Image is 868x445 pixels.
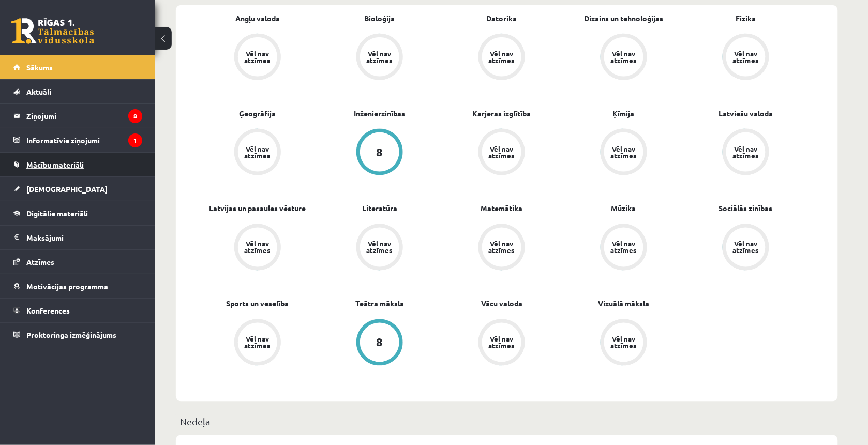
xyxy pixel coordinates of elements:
a: 8 [319,129,441,177]
a: Mācību materiāli [13,153,142,176]
a: Atzīmes [13,250,142,274]
a: Latvijas un pasaules vēsture [209,203,306,214]
div: Vēl nav atzīmes [487,241,516,254]
a: Informatīvie ziņojumi1 [13,128,142,152]
a: [DEMOGRAPHIC_DATA] [13,177,142,201]
a: Motivācijas programma [13,274,142,298]
a: Vēl nav atzīmes [563,319,685,368]
a: Inženierzinības [354,108,406,119]
div: Vēl nav atzīmes [487,145,516,159]
div: Vēl nav atzīmes [487,336,516,349]
div: 8 [377,146,383,158]
a: Vēl nav atzīmes [685,34,807,82]
a: Bioloģija [365,13,395,24]
a: Angļu valoda [235,13,280,24]
span: [DEMOGRAPHIC_DATA] [26,184,108,194]
span: Atzīmes [26,257,54,266]
a: Literatūra [362,203,397,214]
a: Sākums [13,55,142,79]
div: Vēl nav atzīmes [731,241,760,254]
a: Rīgas 1. Tālmācības vidusskola [11,18,94,44]
legend: Informatīvie ziņojumi [26,128,142,152]
a: Vēl nav atzīmes [197,319,319,368]
div: Vēl nav atzīmes [365,241,394,254]
span: Konferences [26,306,70,315]
div: Vēl nav atzīmes [609,241,638,254]
a: Mūzika [611,203,636,214]
span: Proktoringa izmēģinājums [26,330,116,339]
a: Vēl nav atzīmes [441,129,563,177]
a: Latviešu valoda [719,108,773,119]
span: Sākums [26,63,53,72]
div: Vēl nav atzīmes [365,50,394,64]
legend: Maksājumi [26,226,142,249]
a: Vēl nav atzīmes [685,129,807,177]
a: Matemātika [481,203,523,214]
a: Teātra māksla [355,299,404,309]
div: Vēl nav atzīmes [731,50,760,64]
i: 8 [128,109,142,123]
a: Ziņojumi8 [13,104,142,128]
a: Vēl nav atzīmes [685,224,807,273]
a: Dizains un tehnoloģijas [585,13,664,24]
span: Digitālie materiāli [26,209,88,218]
a: Aktuāli [13,80,142,103]
div: Vēl nav atzīmes [243,50,272,64]
a: Digitālie materiāli [13,201,142,225]
a: 8 [319,319,441,368]
a: Vizuālā māksla [598,299,650,309]
a: Vēl nav atzīmes [563,34,685,82]
span: Mācību materiāli [26,160,84,169]
a: Karjeras izglītība [473,108,531,119]
div: Vēl nav atzīmes [243,145,272,159]
legend: Ziņojumi [26,104,142,128]
a: Proktoringa izmēģinājums [13,323,142,347]
a: Vēl nav atzīmes [441,34,563,82]
span: Motivācijas programma [26,281,108,291]
div: 8 [377,337,383,348]
span: Aktuāli [26,87,51,96]
a: Datorika [487,13,517,24]
div: Vēl nav atzīmes [609,336,638,349]
a: Ģeogrāfija [240,108,276,119]
a: Vēl nav atzīmes [441,319,563,368]
div: Vēl nav atzīmes [243,336,272,349]
div: Vēl nav atzīmes [609,145,638,159]
div: Vēl nav atzīmes [487,50,516,64]
a: Ķīmija [613,108,635,119]
a: Vēl nav atzīmes [319,224,441,273]
a: Vēl nav atzīmes [197,34,319,82]
p: Nedēļa [180,415,834,429]
a: Konferences [13,299,142,322]
a: Vēl nav atzīmes [563,129,685,177]
a: Vēl nav atzīmes [197,224,319,273]
div: Vēl nav atzīmes [731,145,760,159]
a: Maksājumi [13,226,142,249]
div: Vēl nav atzīmes [609,50,638,64]
a: Vācu valoda [481,299,522,309]
div: Vēl nav atzīmes [243,241,272,254]
a: Sports un veselība [227,299,289,309]
a: Fizika [736,13,756,24]
a: Vēl nav atzīmes [319,34,441,82]
a: Vēl nav atzīmes [441,224,563,273]
i: 1 [128,133,142,147]
a: Sociālās zinības [719,203,773,214]
a: Vēl nav atzīmes [563,224,685,273]
a: Vēl nav atzīmes [197,129,319,177]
